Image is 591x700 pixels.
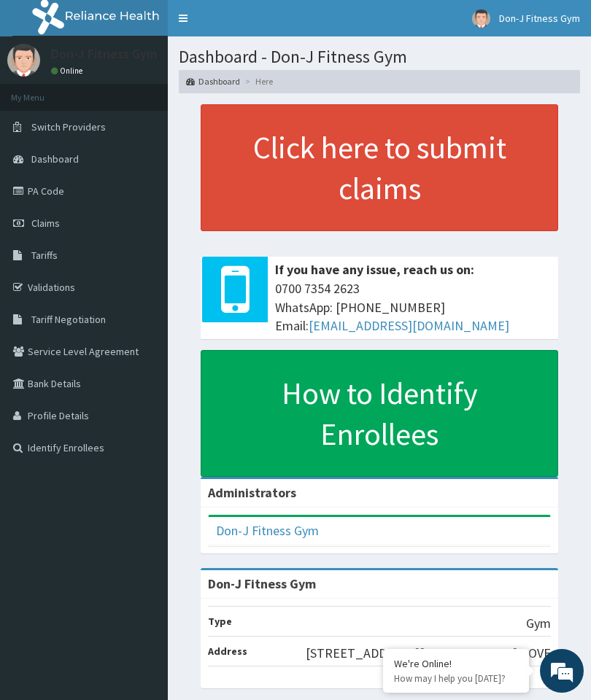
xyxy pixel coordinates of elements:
p: Don-J Fitness Gym [51,47,157,61]
img: User Image [7,44,40,77]
span: Tariff Negotiation [31,313,106,326]
strong: Don-J Fitness Gym [208,575,316,592]
a: How to Identify Enrollees [201,350,558,477]
a: Don-J Fitness Gym [216,522,319,539]
li: Here [242,75,273,87]
h1: Dashboard - Don-J Fitness Gym [179,47,580,66]
span: Tariffs [31,249,58,262]
b: If you have any issue, reach us on: [275,261,474,278]
p: [STREET_ADDRESS][PERSON_NAME] DOVE [306,644,551,663]
span: Switch Providers [31,120,106,133]
a: Online [51,66,86,76]
span: Claims [31,217,60,230]
p: How may I help you today? [394,672,518,685]
span: 0700 7354 2623 WhatsApp: [PHONE_NUMBER] Email: [275,279,551,335]
span: Don-J Fitness Gym [499,12,580,25]
b: Address [208,645,247,658]
a: Dashboard [186,75,240,87]
a: [EMAIL_ADDRESS][DOMAIN_NAME] [309,317,509,334]
p: Gym [526,614,551,633]
span: Dashboard [31,152,79,166]
a: Click here to submit claims [201,104,558,231]
img: User Image [472,9,490,28]
div: We're Online! [394,657,518,670]
b: Administrators [208,484,296,501]
b: Type [208,615,232,628]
